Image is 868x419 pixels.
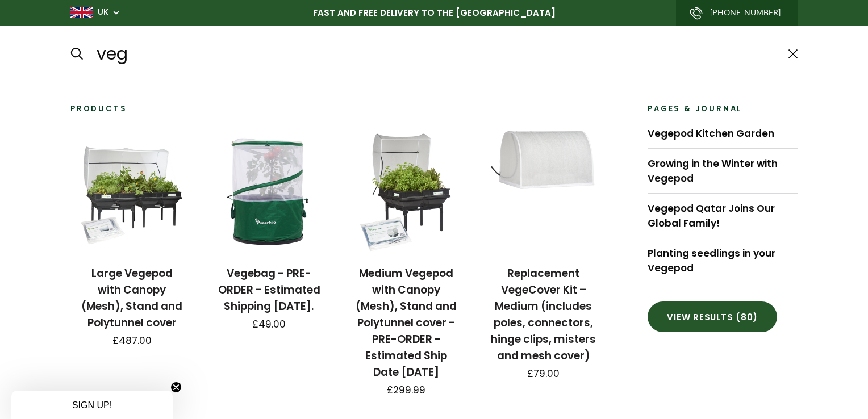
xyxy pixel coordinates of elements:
span: £487.00 [112,334,152,349]
span: SIGN UP! [72,400,112,410]
div: SIGN UP!Close teaser [11,391,173,419]
span: £299.99 [387,383,425,398]
img: Medium Vegepod with Canopy (Mesh), Stand and Polytunnel cover - PRE-ORDER - Estimated Ship Date A... [355,131,458,253]
button: Close teaser [170,382,182,393]
a: View results (80) [648,301,777,332]
input: Search... [95,40,776,68]
img: Large Vegepod with Canopy (Mesh), Stand and Polytunnel cover [81,131,183,253]
a: Growing in the Winter with Vegepod [648,149,798,194]
img: Vegebag - PRE-ORDER - Estimated Shipping August 20th. [208,131,330,253]
a: Planting seedlings in your Vegepod [648,238,798,283]
a: Medium Vegepod with Canopy (Mesh), Stand and Polytunnel cover - PRE-ORDER - Estimated Ship Date [... [356,266,457,380]
span: £79.00 [527,367,560,382]
img: Replacement VegeCover Kit – Medium (includes poles, connectors, hinge clips, misters and mesh cover) [491,131,596,253]
a: Replacement VegeCover Kit – Medium (includes poles, connectors, hinge clips, misters and mesh cover) [491,266,596,363]
a: Vegepod Qatar Joins Our Global Family! [648,194,798,238]
a: Vegepod Kitchen Garden [648,119,798,149]
span: £49.00 [252,317,286,332]
p: Pages & Journal [648,102,798,116]
a: Large Vegepod with Canopy (Mesh), Stand and Polytunnel cover [81,266,182,330]
img: gb_large.png [70,7,93,18]
p: Products [70,102,605,116]
a: UK [98,7,108,18]
a: Vegebag - PRE-ORDER - Estimated Shipping [DATE]. [218,266,320,314]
